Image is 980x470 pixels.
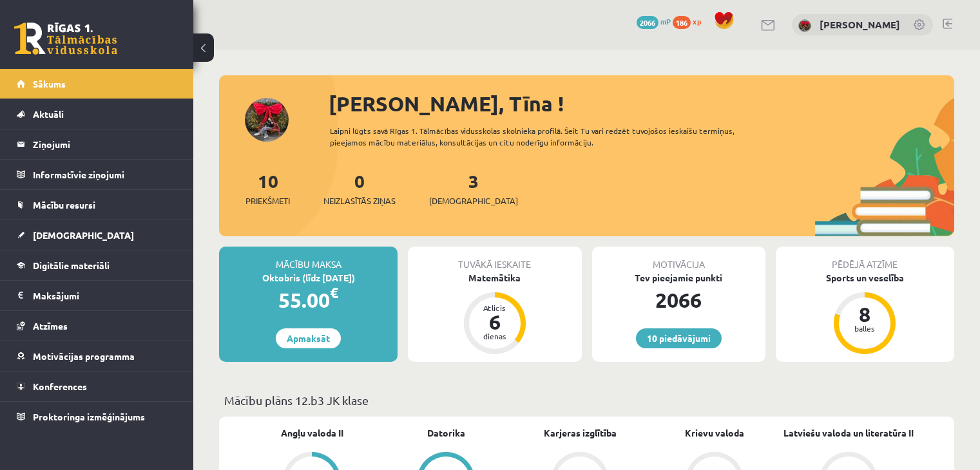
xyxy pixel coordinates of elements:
a: [DEMOGRAPHIC_DATA] [17,220,177,250]
a: 3[DEMOGRAPHIC_DATA] [429,169,518,207]
span: Priekšmeti [245,194,290,207]
a: Sākums [17,69,177,99]
span: xp [693,16,701,26]
a: Proktoringa izmēģinājums [17,402,177,431]
span: [DEMOGRAPHIC_DATA] [429,194,518,207]
a: 10Priekšmeti [245,169,290,207]
a: Datorika [427,426,465,440]
div: Tev pieejamie punkti [592,271,765,285]
a: 186 xp [673,16,707,26]
a: 10 piedāvājumi [636,328,722,348]
div: 8 [845,304,884,324]
span: Konferences [33,381,87,392]
a: Rīgas 1. Tālmācības vidusskola [14,23,117,55]
span: Atzīmes [33,320,68,332]
div: 55.00 [219,285,398,315]
div: Pēdējā atzīme [776,247,954,271]
div: Sports un veselība [776,271,954,285]
legend: Ziņojumi [33,129,177,159]
a: Mācību resursi [17,190,177,220]
a: Latviešu valoda un literatūra II [783,426,914,440]
a: Angļu valoda II [281,426,343,440]
a: Konferences [17,371,177,401]
div: [PERSON_NAME], Tīna ! [329,88,954,119]
div: balles [845,324,884,332]
span: Mācību resursi [33,199,95,211]
a: Matemātika Atlicis 6 dienas [408,271,581,356]
p: Mācību plāns 12.b3 JK klase [224,391,949,409]
a: Atzīmes [17,311,177,341]
legend: Informatīvie ziņojumi [33,160,177,189]
a: 2066 mP [637,16,671,26]
span: mP [660,16,671,26]
a: 0Neizlasītās ziņas [323,169,396,207]
a: Krievu valoda [685,426,744,440]
div: Laipni lūgts savā Rīgas 1. Tālmācības vidusskolas skolnieka profilā. Šeit Tu vari redzēt tuvojošo... [330,125,771,148]
span: [DEMOGRAPHIC_DATA] [33,229,134,241]
span: Motivācijas programma [33,350,135,362]
span: 186 [673,16,691,29]
div: Tuvākā ieskaite [408,247,581,271]
div: Atlicis [476,304,514,312]
div: Oktobris (līdz [DATE]) [219,271,398,285]
div: 2066 [592,285,765,315]
a: Ziņojumi [17,129,177,159]
div: Motivācija [592,247,765,271]
div: Matemātika [408,271,581,285]
a: Informatīvie ziņojumi [17,160,177,189]
div: dienas [476,332,514,340]
a: Aktuāli [17,99,177,129]
span: Neizlasītās ziņas [323,194,396,207]
a: [PERSON_NAME] [820,18,900,31]
span: Sākums [33,78,66,89]
span: 2066 [637,16,658,29]
span: Digitālie materiāli [33,259,110,271]
a: Digitālie materiāli [17,250,177,280]
a: Motivācijas programma [17,341,177,371]
img: Tīna Šneidere [798,19,811,32]
legend: Maksājumi [33,281,177,310]
a: Maksājumi [17,281,177,310]
a: Apmaksāt [276,328,341,348]
div: 6 [476,312,514,332]
a: Sports un veselība 8 balles [776,271,954,356]
span: € [330,283,338,302]
a: Karjeras izglītība [544,426,617,440]
span: Aktuāli [33,108,64,120]
span: Proktoringa izmēģinājums [33,411,145,422]
div: Mācību maksa [219,247,398,271]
